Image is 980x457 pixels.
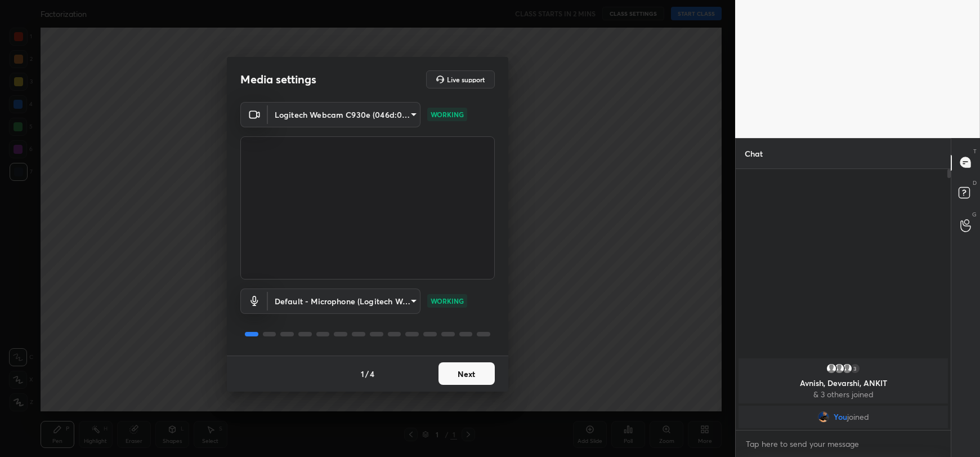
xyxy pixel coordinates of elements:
p: Chat [736,139,772,168]
p: G [972,210,977,219]
p: T [973,147,977,156]
span: You [833,412,847,421]
div: Logitech Webcam C930e (046d:0843) [268,102,420,127]
h4: 1 [361,368,364,380]
h2: Media settings [240,72,316,87]
h4: / [365,368,369,380]
h4: 4 [370,368,374,380]
p: WORKING [431,296,464,306]
p: & 3 others joined [745,390,941,399]
button: Next [438,362,495,385]
p: WORKING [431,109,464,119]
div: 3 [849,363,861,374]
div: Logitech Webcam C930e (046d:0843) [268,289,420,314]
p: Avnish, Devarshi, ANKIT [745,379,941,388]
img: default.png [834,363,845,374]
img: default.png [842,363,853,374]
img: default.png [826,363,837,374]
h5: Live support [447,76,485,83]
img: 6aa3843a5e0b4d6483408a2c5df8531d.png [817,411,829,423]
span: joined [847,412,869,421]
p: D [973,179,977,187]
div: grid [736,356,951,431]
